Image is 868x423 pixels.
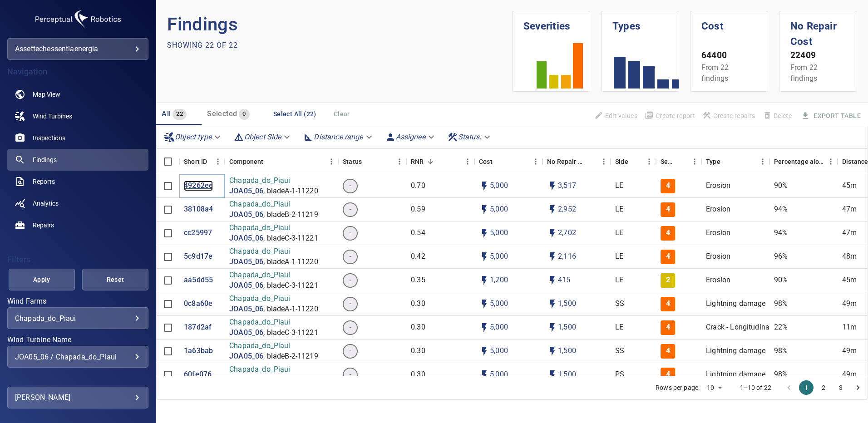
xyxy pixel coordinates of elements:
p: 2,702 [558,228,576,238]
a: 1a63bab [184,346,213,356]
p: 4 [666,299,670,309]
p: 22% [774,322,788,333]
em: Assignee [396,133,425,141]
p: Lightning damage [706,346,765,356]
p: 96% [774,251,788,262]
p: 98% [774,369,788,380]
p: 4 [666,228,670,238]
p: 2,116 [558,251,576,262]
span: Analytics [33,199,59,208]
svg: Auto cost [479,346,490,357]
div: Distance range [299,129,377,145]
p: LE [615,322,623,333]
button: Sort [424,155,437,168]
em: Distance range [314,133,363,141]
p: 94% [774,228,788,238]
div: Object Side [230,129,296,145]
p: LE [615,275,623,285]
a: aa5dd55 [184,275,213,285]
nav: pagination navigation [780,380,867,395]
button: Menu [393,155,406,168]
div: Status [338,149,406,174]
p: 5,000 [490,181,508,191]
div: Percentage along [769,149,838,174]
p: 4 [666,346,670,356]
div: Side [615,149,628,174]
p: LE [615,181,623,191]
p: 3,517 [558,181,576,191]
svg: Auto impact [547,346,558,357]
h1: Cost [701,11,757,34]
p: Erosion [706,181,730,191]
p: 0.70 [411,181,425,191]
p: 4 [666,251,670,262]
span: Map View [33,90,60,99]
button: Menu [325,155,338,168]
div: Side [611,149,656,174]
svg: Auto cost [479,275,490,286]
p: 38108a4 [184,204,213,215]
p: 5,000 [490,228,508,238]
p: 0.59 [411,204,425,215]
p: 4 [666,204,670,215]
p: Chapada_do_Piaui [229,317,318,328]
p: 45m [842,181,857,191]
p: cc25997 [184,228,212,238]
h1: Severities [523,11,579,34]
p: 1,500 [558,369,576,380]
div: Status: [444,129,496,145]
div: Wind Farms [7,307,148,329]
p: Lightning damage [706,369,765,380]
p: , bladeC-3-11221 [263,280,318,291]
svg: Auto cost [479,369,490,380]
p: Crack - Longitudinal [706,322,771,333]
p: , bladeC-3-11221 [263,328,318,338]
p: 1,500 [558,322,576,333]
div: No Repair Cost [542,149,611,174]
button: Sort [584,155,597,168]
p: Chapada_do_Piaui [229,223,318,233]
div: Component [225,149,338,174]
p: 0.30 [411,369,425,380]
svg: Auto impact [547,204,558,215]
a: JOA05_06 [229,210,263,220]
button: Sort [493,155,505,168]
p: 49m [842,346,857,356]
button: Menu [211,155,225,168]
span: - [344,369,357,380]
p: 64400 [701,49,757,62]
p: LE [615,204,623,215]
p: 2,952 [558,204,576,215]
div: Short ID [184,149,207,174]
h4: Filters [7,255,148,264]
p: SS [615,346,624,356]
p: JOA05_06 [229,280,263,291]
p: , bladeB-2-11219 [263,375,318,385]
button: Select All (22) [270,106,320,123]
button: Go to page 3 [833,380,848,395]
svg: Auto cost [479,181,490,192]
p: Chapada_do_Piaui [229,294,318,304]
p: 4 [666,181,670,191]
h1: No Repair Cost [790,11,846,49]
p: 60fe076 [184,369,212,380]
div: Object type [160,129,226,145]
em: Status : [458,133,481,141]
button: Sort [264,155,276,168]
p: 98% [774,346,788,356]
img: assettechessentiaenergia-logo [33,7,123,31]
div: Cost [474,149,542,174]
a: 187d2af [184,322,212,333]
svg: Auto impact [547,322,558,333]
p: 4 [666,322,670,333]
span: Reset [94,274,137,285]
p: 0c8a60e [184,299,212,309]
svg: Auto impact [547,228,558,239]
a: JOA05_06 [229,375,263,385]
button: Menu [461,155,474,168]
p: Erosion [706,251,730,262]
div: Severity [661,149,675,174]
a: JOA05_06 [229,233,263,244]
p: 98% [774,299,788,309]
